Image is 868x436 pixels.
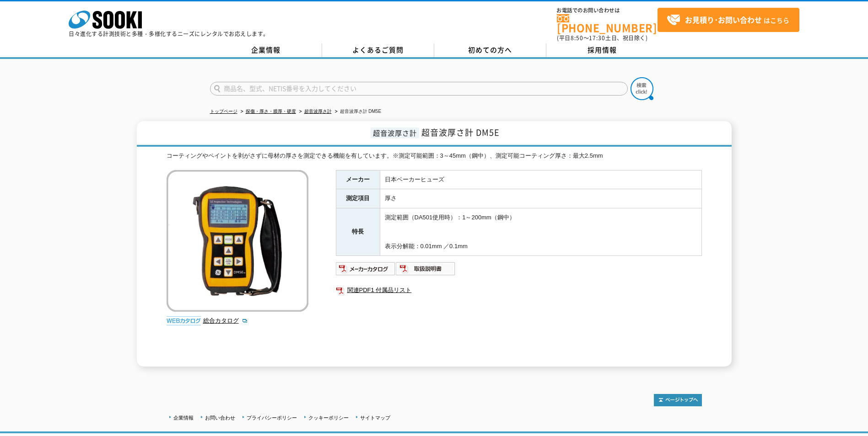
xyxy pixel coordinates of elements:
[380,189,701,208] td: 厚さ
[380,208,701,256] td: 測定範囲（DA501使用時）：1～200mm（鋼中） 表示分解能：0.01mm ／0.1mm
[685,14,762,25] strong: お見積り･お問い合わせ
[421,126,500,138] span: 超音波厚さ計 DM5E
[336,189,380,208] th: 測定項目
[69,31,269,37] p: 日々進化する計測技術と多種・多様化するニーズにレンタルでお応えします。
[336,261,396,276] img: メーカーカタログ
[304,109,332,114] a: 超音波厚さ計
[557,34,647,42] span: (平日 ～ 土日、祝日除く)
[396,261,456,276] img: 取扱説明書
[333,107,382,117] li: 超音波厚さ計 DM5E
[557,8,658,13] span: お電話でのお問い合わせは
[167,151,702,161] div: コーティングやペイントを剥がさずに母材の厚さを測定できる機能を有しています。※測定可能範囲：3～45mm（鋼中）、測定可能コーティング厚さ：最大2.5mm
[371,128,419,138] span: 超音波厚さ計
[360,415,390,420] a: サイトマップ
[173,415,194,420] a: 企業情報
[210,109,237,114] a: トップページ
[667,13,789,27] span: はこちら
[336,170,380,189] th: メーカー
[336,284,702,296] a: 関連PDF1 付属品リスト
[468,45,512,55] span: 初めての方へ
[396,268,456,275] a: 取扱説明書
[380,170,701,189] td: 日本ベーカーヒューズ
[167,170,308,312] img: 超音波厚さ計 DM5E
[203,317,248,324] a: 総合カタログ
[336,268,396,275] a: メーカーカタログ
[308,415,349,420] a: クッキーポリシー
[205,415,235,420] a: お問い合わせ
[210,82,628,96] input: 商品名、型式、NETIS番号を入力してください
[336,208,380,256] th: 特長
[322,43,434,57] a: よくあるご質問
[654,394,702,406] img: トップページへ
[631,77,653,100] img: btn_search.png
[246,109,296,114] a: 探傷・厚さ・膜厚・硬度
[247,415,297,420] a: プライバシーポリシー
[557,14,658,33] a: [PHONE_NUMBER]
[167,316,201,325] img: webカタログ
[658,8,799,32] a: お見積り･お問い合わせはこちら
[434,43,546,57] a: 初めての方へ
[571,34,583,42] span: 8:50
[589,34,605,42] span: 17:30
[210,43,322,57] a: 企業情報
[546,43,658,57] a: 採用情報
